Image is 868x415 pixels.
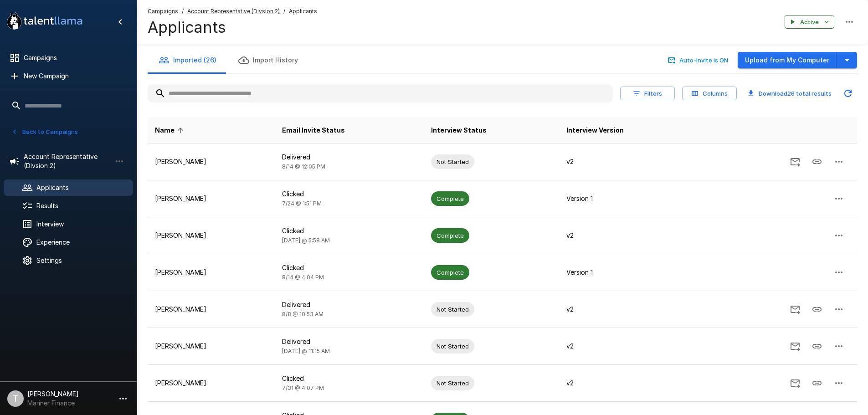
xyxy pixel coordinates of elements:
[155,379,267,388] p: [PERSON_NAME]
[282,163,325,170] span: 8/14 @ 12:05 PM
[806,305,828,313] span: Copy Interview Link
[784,379,806,386] span: Send Invitation
[289,7,317,16] span: Applicants
[155,194,267,203] p: [PERSON_NAME]
[566,268,690,277] p: Version 1
[155,342,267,351] p: [PERSON_NAME]
[282,226,416,236] p: Clicked
[784,342,806,349] span: Send Invitation
[227,47,309,73] button: Import History
[431,158,474,166] span: Not Started
[282,337,416,346] p: Delivered
[187,8,280,15] u: Account Representative (Divsion 2)
[282,263,416,272] p: Clicked
[155,268,267,277] p: [PERSON_NAME]
[785,15,834,29] button: Active
[282,300,416,309] p: Delivered
[566,231,690,240] p: v2
[566,342,690,351] p: v2
[155,157,267,166] p: [PERSON_NAME]
[282,374,416,383] p: Clicked
[148,18,317,37] h4: Applicants
[566,194,690,203] p: Version 1
[282,153,416,162] p: Delivered
[282,274,324,281] span: 8/14 @ 4:04 PM
[431,342,474,351] span: Not Started
[282,348,330,354] span: [DATE] @ 11:15 AM
[282,311,324,318] span: 8/8 @ 10:53 AM
[282,125,345,136] span: Email Invite Status
[155,305,267,314] p: [PERSON_NAME]
[784,305,806,313] span: Send Invitation
[431,379,474,388] span: Not Started
[566,379,690,388] p: v2
[666,53,730,67] button: Auto-Invite is ON
[431,231,469,240] span: Complete
[806,379,828,386] span: Copy Interview Link
[431,195,469,203] span: Complete
[806,157,828,165] span: Copy Interview Link
[155,125,186,136] span: Name
[839,84,857,102] button: Updated Today - 3:31 PM
[282,190,416,199] p: Clicked
[744,87,835,101] button: Download26 total results
[682,87,737,101] button: Columns
[431,125,487,136] span: Interview Status
[182,7,184,16] span: /
[431,305,474,314] span: Not Started
[282,384,324,391] span: 7/31 @ 4:07 PM
[738,52,837,69] button: Upload from My Computer
[282,237,330,244] span: [DATE] @ 5:58 AM
[784,157,806,165] span: Send Invitation
[282,200,322,207] span: 7/24 @ 1:51 PM
[620,87,675,101] button: Filters
[283,7,285,16] span: /
[566,125,624,136] span: Interview Version
[566,305,690,314] p: v2
[806,342,828,349] span: Copy Interview Link
[566,157,690,166] p: v2
[148,47,227,73] button: Imported (26)
[155,231,267,240] p: [PERSON_NAME]
[431,268,469,277] span: Complete
[148,8,178,15] u: Campaigns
